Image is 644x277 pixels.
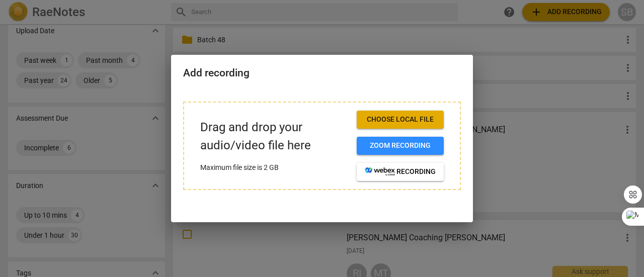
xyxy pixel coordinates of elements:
[357,137,444,155] button: Zoom recording
[357,163,444,181] button: recording
[365,115,436,125] span: Choose local file
[365,141,436,151] span: Zoom recording
[183,67,461,79] h2: Add recording
[365,167,436,177] span: recording
[357,111,444,129] button: Choose local file
[200,162,349,173] p: Maximum file size is 2 GB
[200,119,349,154] p: Drag and drop your audio/video file here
